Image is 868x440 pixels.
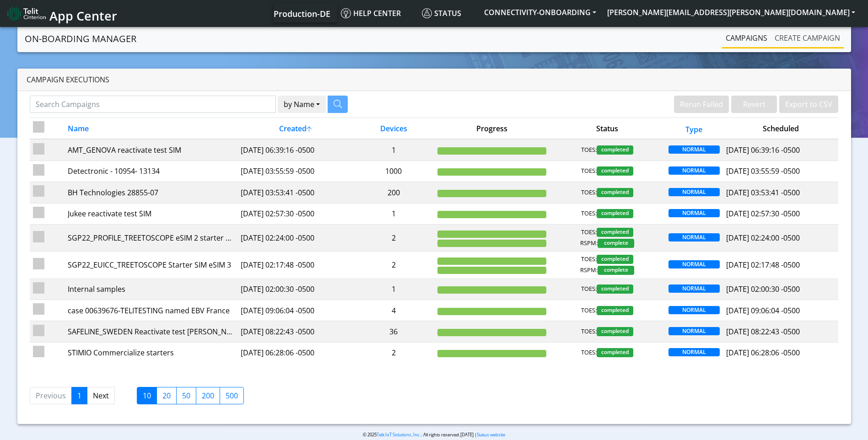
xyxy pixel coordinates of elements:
span: completed [597,228,633,237]
a: 1 [71,387,87,404]
span: TOES: [581,209,597,218]
span: complete [598,266,634,275]
td: 1 [353,279,434,300]
label: 200 [196,387,220,404]
img: logo-telit-cinterion-gw-new.png [7,6,46,21]
span: NORMAL [669,209,720,217]
span: [DATE] 02:57:30 -0500 [726,209,800,219]
a: Telit IoT Solutions, Inc. [377,432,421,438]
span: RSPM: [580,239,598,248]
div: Jukee reactivate test SIM [68,208,234,219]
span: [DATE] 02:17:48 -0500 [726,260,800,270]
th: Progress [434,118,550,140]
span: NORMAL [669,145,720,154]
td: [DATE] 02:17:48 -0500 [237,252,353,279]
label: 500 [220,387,244,404]
th: Devices [353,118,434,140]
span: complete [598,239,634,248]
td: 200 [353,182,434,203]
span: NORMAL [669,166,720,175]
span: TOES: [581,306,597,315]
span: completed [597,188,633,197]
div: SGP22_PROFILE_TREETOSCOPE eSIM 2 starter SIM [68,232,234,243]
td: 2 [353,224,434,251]
span: completed [597,145,633,155]
td: [DATE] 02:00:30 -0500 [237,279,353,300]
th: Created [237,118,353,140]
div: SAFELINE_SWEDEN Reactivate test [PERSON_NAME] [68,326,234,337]
td: 2 [353,342,434,363]
td: [DATE] 09:06:04 -0500 [237,300,353,321]
span: NORMAL [669,233,720,241]
div: Campaign Executions [17,69,851,91]
span: completed [597,209,633,218]
span: NORMAL [669,260,720,268]
span: TOES: [581,348,597,357]
span: TOES: [581,255,597,264]
a: On-Boarding Manager [25,30,136,48]
a: App Center [7,4,116,23]
img: knowledge.svg [341,8,351,18]
span: [DATE] 03:55:59 -0500 [726,166,800,176]
span: completed [597,255,633,264]
span: TOES: [581,284,597,294]
span: NORMAL [669,327,720,335]
img: status.svg [422,8,432,18]
a: Help center [337,4,418,22]
td: 2 [353,252,434,279]
button: by Name [278,96,326,113]
a: Status website [477,432,505,438]
label: 10 [137,387,157,404]
span: NORMAL [669,188,720,196]
span: TOES: [581,228,597,237]
button: [PERSON_NAME][EMAIL_ADDRESS][PERSON_NAME][DOMAIN_NAME] [602,4,861,21]
td: 1 [353,203,434,224]
button: Export to CSV [779,96,838,113]
span: RSPM: [580,266,598,275]
a: Next [87,387,115,404]
td: [DATE] 06:39:16 -0500 [237,139,353,161]
div: AMT_GENOVA reactivate test SIM [68,145,234,156]
td: [DATE] 03:55:59 -0500 [237,161,353,182]
span: completed [597,348,633,357]
p: © 2025 . All rights reserved.[DATE] | [224,431,644,438]
a: Create campaign [771,29,844,47]
td: 4 [353,300,434,321]
span: TOES: [581,327,597,336]
div: SGP22_EUICC_TREETOSCOPE Starter SIM eSIM 3 [68,259,234,270]
span: NORMAL [669,348,720,356]
th: Name [64,118,237,140]
a: Status [418,4,479,22]
td: [DATE] 06:28:06 -0500 [237,342,353,363]
td: [DATE] 03:53:41 -0500 [237,182,353,203]
td: 1 [353,139,434,161]
label: 20 [156,387,177,404]
td: [DATE] 08:22:43 -0500 [237,321,353,342]
span: NORMAL [669,306,720,314]
span: Production-DE [274,8,330,19]
span: TOES: [581,166,597,176]
button: Revert [731,96,777,113]
label: 50 [176,387,196,404]
span: completed [597,284,633,294]
span: [DATE] 08:22:43 -0500 [726,327,800,337]
td: [DATE] 02:24:00 -0500 [237,224,353,251]
td: [DATE] 02:57:30 -0500 [237,203,353,224]
span: [DATE] 02:24:00 -0500 [726,233,800,243]
div: case 00639676-TELITESTING named EBV France [68,305,234,316]
th: Type [665,118,723,140]
span: [DATE] 09:06:04 -0500 [726,306,800,316]
span: Status [422,8,461,18]
span: Help center [341,8,401,18]
a: Your current platform instance [273,4,330,22]
div: STIMIO Commercialize starters [68,347,234,358]
span: App Center [49,7,117,24]
button: CONNECTIVITY-ONBOARDING [479,4,602,21]
span: [DATE] 06:28:06 -0500 [726,348,800,358]
span: completed [597,327,633,336]
th: Status [550,118,665,140]
span: completed [597,306,633,315]
th: Scheduled [723,118,839,140]
span: TOES: [581,188,597,197]
span: TOES: [581,145,597,155]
